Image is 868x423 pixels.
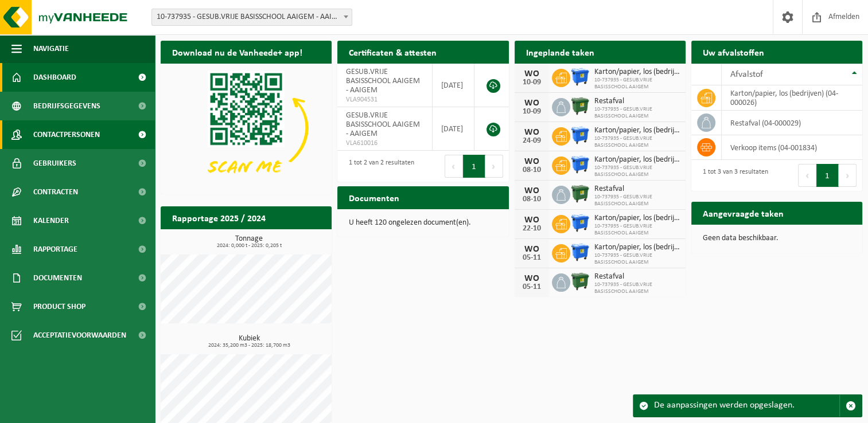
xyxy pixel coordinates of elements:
[594,97,680,106] span: Restafval
[161,41,314,63] h2: Download nu de Vanheede+ app!
[570,67,590,87] img: WB-1100-HPE-BE-01
[33,264,82,292] span: Documenten
[594,252,680,266] span: 10-737935 - GESUB.VRIJE BASISSCHOOL AAIGEM
[520,69,543,79] div: WO
[816,164,839,187] button: 1
[520,79,543,87] div: 10-09
[33,92,100,120] span: Bedrijfsgegevens
[520,137,543,145] div: 24-09
[594,214,680,223] span: Karton/papier, los (bedrijven)
[570,184,590,203] img: WB-1100-HPE-GN-01
[594,194,680,207] span: 10-737935 - GESUB.VRIJE BASISSCHOOL AAIGEM
[520,254,543,262] div: 05-11
[691,202,795,224] h2: Aangevraagde taken
[433,107,474,151] td: [DATE]
[337,186,411,209] h2: Documenten
[594,77,680,91] span: 10-737935 - GESUB.VRIJE BASISSCHOOL AAIGEM
[349,219,497,227] p: U heeft 120 ongelezen document(en).
[33,178,78,206] span: Contracten
[346,139,423,148] span: VLA610016
[703,234,851,242] p: Geen data beschikbaar.
[594,155,680,164] span: Karton/papier, los (bedrijven)
[33,206,69,235] span: Kalender
[445,155,463,178] button: Previous
[152,9,352,25] span: 10-737935 - GESUB.VRIJE BASISSCHOOL AAIGEM - AAIGEM
[33,235,77,264] span: Rapportage
[166,335,332,348] h3: Kubiek
[594,223,680,237] span: 10-737935 - GESUB.VRIJE BASISSCHOOL AAIGEM
[520,283,543,291] div: 05-11
[722,111,862,135] td: restafval (04-000029)
[346,68,420,95] span: GESUB.VRIJE BASISSCHOOL AAIGEM - AAIGEM
[570,126,590,145] img: WB-1100-HPE-BE-01
[520,108,543,116] div: 10-09
[520,99,543,108] div: WO
[520,225,543,233] div: 22-10
[520,128,543,137] div: WO
[166,343,332,348] span: 2024: 35,200 m3 - 2025: 18,700 m3
[520,216,543,225] div: WO
[594,281,680,295] span: 10-737935 - GESUB.VRIJE BASISSCHOOL AAIGEM
[346,95,423,104] span: VLA904531
[520,245,543,254] div: WO
[485,155,503,178] button: Next
[33,292,85,321] span: Product Shop
[594,164,680,178] span: 10-737935 - GESUB.VRIJE BASISSCHOOL AAIGEM
[346,111,420,138] span: GESUB.VRIJE BASISSCHOOL AAIGEM - AAIGEM
[570,96,590,116] img: WB-1100-HPE-GN-01
[594,243,680,252] span: Karton/papier, los (bedrijven)
[570,155,590,174] img: WB-1100-HPE-BE-01
[33,63,76,92] span: Dashboard
[570,242,590,262] img: WB-1100-HPE-BE-01
[691,41,776,63] h2: Uw afvalstoffen
[654,395,839,417] div: De aanpassingen werden opgeslagen.
[166,235,332,249] h3: Tonnage
[594,126,680,135] span: Karton/papier, los (bedrijven)
[730,70,763,79] span: Afvalstof
[594,272,680,281] span: Restafval
[343,154,414,179] div: 1 tot 2 van 2 resultaten
[166,243,332,249] span: 2024: 0,000 t - 2025: 0,205 t
[594,135,680,149] span: 10-737935 - GESUB.VRIJE BASISSCHOOL AAIGEM
[722,85,862,111] td: karton/papier, los (bedrijven) (04-000026)
[151,9,352,26] span: 10-737935 - GESUB.VRIJE BASISSCHOOL AAIGEM - AAIGEM
[520,166,543,174] div: 08-10
[570,213,590,233] img: WB-1100-HPE-BE-01
[463,155,485,178] button: 1
[161,206,277,229] h2: Rapportage 2025 / 2024
[520,195,543,203] div: 08-10
[33,149,76,178] span: Gebruikers
[33,321,126,350] span: Acceptatievoorwaarden
[570,272,590,291] img: WB-1100-HPE-GN-01
[161,64,332,192] img: Download de VHEPlus App
[594,185,680,194] span: Restafval
[839,164,857,187] button: Next
[33,120,100,149] span: Contactpersonen
[246,229,330,252] a: Bekijk rapportage
[520,274,543,283] div: WO
[594,106,680,120] span: 10-737935 - GESUB.VRIJE BASISSCHOOL AAIGEM
[33,34,69,63] span: Navigatie
[798,164,816,187] button: Previous
[433,64,474,107] td: [DATE]
[722,135,862,160] td: verkoop items (04-001834)
[594,68,680,77] span: Karton/papier, los (bedrijven)
[515,41,606,63] h2: Ingeplande taken
[520,186,543,195] div: WO
[697,163,768,188] div: 1 tot 3 van 3 resultaten
[337,41,448,63] h2: Certificaten & attesten
[520,157,543,166] div: WO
